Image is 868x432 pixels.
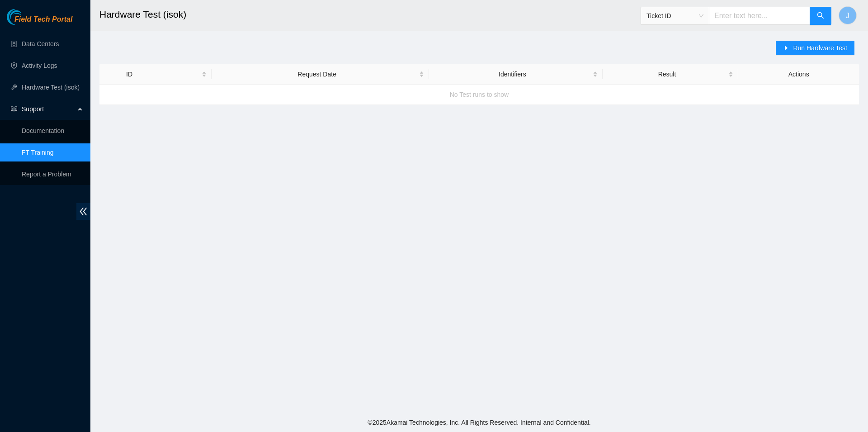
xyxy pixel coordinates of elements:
footer: © 2025 Akamai Technologies, Inc. All Rights Reserved. Internal and Confidential. [90,413,868,432]
span: caret-right [783,45,789,52]
a: Akamai TechnologiesField Tech Portal [7,16,72,28]
span: Field Tech Portal [14,15,72,24]
span: J [846,10,849,21]
a: Activity Logs [22,62,57,69]
span: read [11,106,17,112]
span: search [817,12,824,20]
button: J [839,6,857,24]
a: Hardware Test (isok) [22,84,80,91]
th: Actions [738,64,859,85]
span: Ticket ID [646,9,703,23]
button: caret-rightRun Hardware Test [776,41,854,55]
p: Report a Problem [22,165,83,183]
a: FT Training [22,149,54,156]
span: Run Hardware Test [793,43,847,53]
button: search [810,7,831,25]
input: Enter text here... [709,7,810,25]
span: Support [22,100,75,118]
span: double-left [76,203,90,220]
a: Data Centers [22,40,59,47]
img: Akamai Technologies [7,9,46,25]
a: Documentation [22,127,64,134]
div: No Test runs to show [99,82,859,107]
